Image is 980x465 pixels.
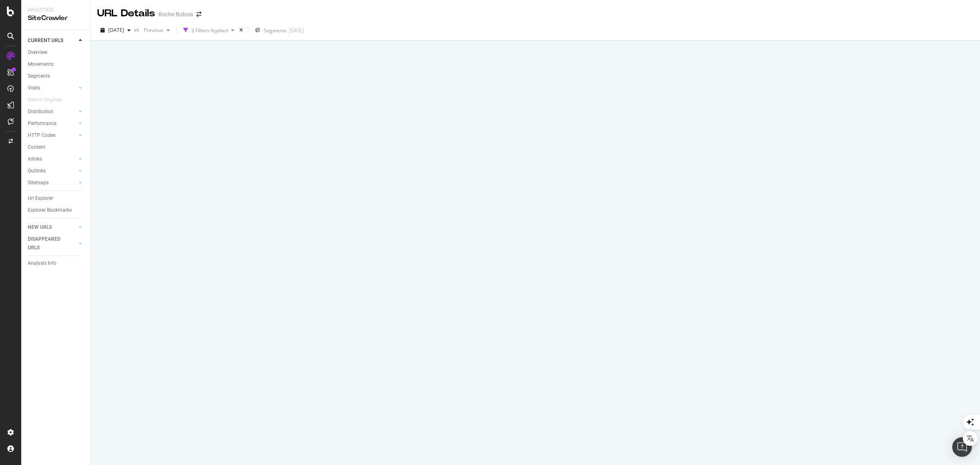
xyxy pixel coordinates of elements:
a: Sitemaps [28,179,76,187]
a: Overview [28,48,85,57]
a: Analysis Info [28,259,85,268]
span: Segments [264,27,287,34]
div: times [238,26,245,34]
div: Distribution [28,107,53,116]
a: Inlinks [28,155,76,163]
a: Movements [28,60,85,69]
div: Movements [28,60,53,69]
div: DISAPPEARED URLS [28,235,69,252]
div: Inlinks [28,155,42,163]
div: NEW URLS [28,223,52,232]
a: Search Engines [28,96,70,104]
a: Outlinks [28,167,76,175]
a: Url Explorer [28,194,85,203]
button: Segments[DATE] [252,24,307,37]
span: Previous [140,27,163,34]
div: Performance [28,119,56,128]
div: Search Engines [28,96,62,104]
div: [DATE] [289,27,304,34]
a: Visits [28,84,76,92]
button: [DATE] [97,24,134,37]
div: Content [28,143,45,152]
div: Outlinks [28,167,46,175]
a: Explorer Bookmarks [28,206,85,215]
a: Performance [28,119,76,128]
div: Analysis Info [28,259,56,268]
a: HTTP Codes [28,131,76,140]
a: Segments [28,72,85,80]
div: arrow-right-arrow-left [196,11,201,17]
div: Open Intercom Messenger [952,437,972,457]
div: Sitemaps [28,179,49,187]
div: 2 Filters Applied [192,27,228,34]
div: Segments [28,72,50,80]
span: vs [134,26,140,33]
a: NEW URLS [28,223,76,232]
a: Content [28,143,85,152]
a: Distribution [28,107,76,116]
div: Explorer Bookmarks [28,206,72,215]
div: SiteCrawler [28,13,84,23]
a: CURRENT URLS [28,36,76,45]
div: Url Explorer [28,194,53,203]
span: 2025 Sep. 1st [108,27,124,34]
div: Visits [28,84,40,92]
button: 2 Filters Applied [180,24,238,37]
div: Overview [28,48,47,57]
div: Roche Bobois [158,10,193,18]
button: Previous [140,24,173,37]
a: DISAPPEARED URLS [28,235,76,252]
div: URL Details [97,7,155,20]
div: HTTP Codes [28,131,56,140]
div: CURRENT URLS [28,36,63,45]
div: Analytics [28,7,84,13]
